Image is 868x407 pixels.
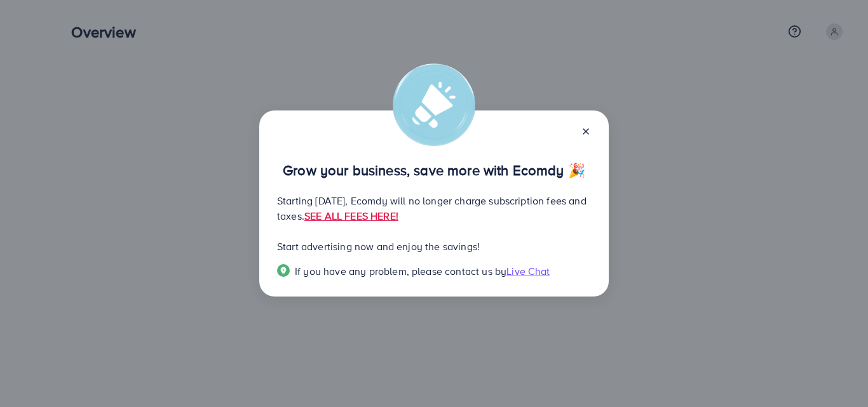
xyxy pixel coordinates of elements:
[277,163,591,178] p: Grow your business, save more with Ecomdy 🎉
[304,209,398,223] a: SEE ALL FEES HERE!
[277,193,591,224] p: Starting [DATE], Ecomdy will no longer charge subscription fees and taxes.
[277,264,290,277] img: Popup guide
[393,63,475,146] img: alert
[277,239,591,254] p: Start advertising now and enjoy the savings!
[295,264,506,278] span: If you have any problem, please contact us by
[506,264,550,278] span: Live Chat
